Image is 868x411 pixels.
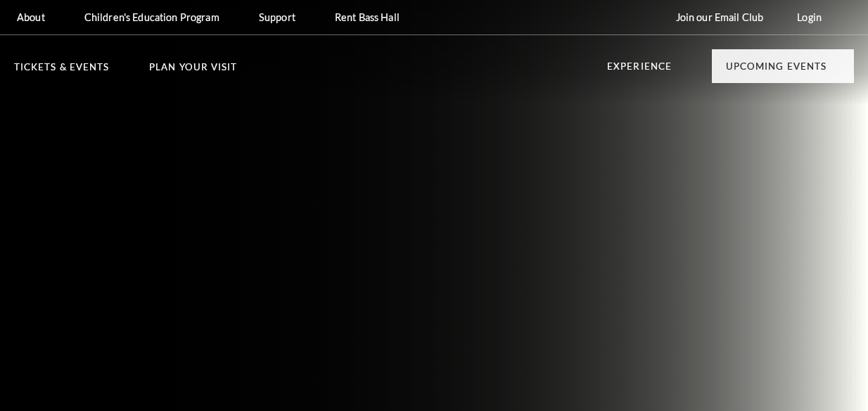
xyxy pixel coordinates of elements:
[17,11,45,23] p: About
[607,62,672,79] p: Experience
[259,11,295,23] p: Support
[84,11,219,23] p: Children's Education Program
[14,63,109,80] p: Tickets & Events
[149,63,237,80] p: Plan Your Visit
[726,62,826,79] p: Upcoming Events
[335,11,400,23] p: Rent Bass Hall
